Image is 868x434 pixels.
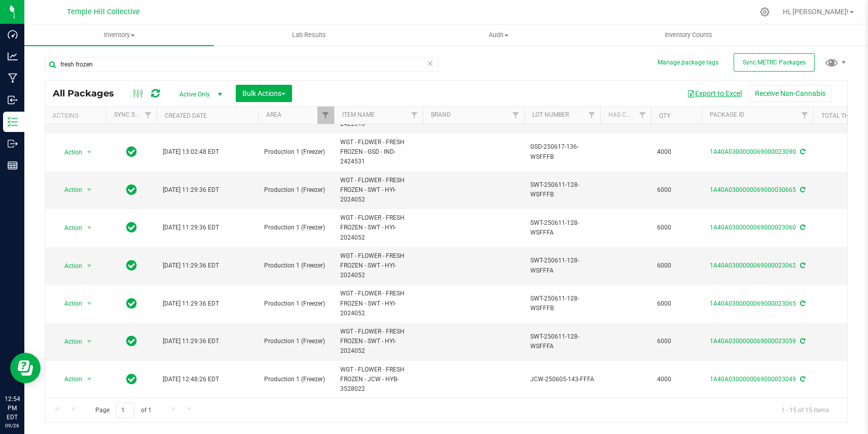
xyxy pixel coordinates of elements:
span: Sync from Compliance System [799,148,805,155]
inline-svg: Analytics [8,51,18,61]
span: select [83,296,96,311]
a: Brand [431,111,451,118]
button: Export to Excel [680,85,748,102]
span: 4000 [657,375,696,384]
span: select [83,145,96,159]
span: WGT - FLOWER - FRESH FROZEN - SWT - HYI-2024052 [340,251,417,281]
span: [DATE] 11:29:36 EDT [163,223,219,232]
span: WGT - FLOWER - FRESH FROZEN - SWT - HYI-2024052 [340,176,417,205]
button: Manage package tags [658,58,718,67]
span: [DATE] 11:29:36 EDT [163,337,219,346]
span: Sync from Compliance System [799,338,805,345]
inline-svg: Manufacturing [8,73,18,83]
span: SWT-250611-128-WSFFFB [530,294,594,313]
a: Total THC% [821,112,858,119]
a: Filter [797,107,813,124]
a: Lot Number [532,111,569,118]
span: In Sync [126,372,137,386]
span: Bulk Actions [242,89,285,97]
span: Action [55,259,83,273]
a: Area [266,111,281,118]
a: Filter [584,107,600,124]
span: Production 1 (Freezer) [264,223,328,232]
span: Lab Results [278,30,340,40]
span: 6000 [657,299,696,309]
span: Sync from Compliance System [799,262,805,269]
span: In Sync [126,145,137,159]
a: Audit [404,24,594,46]
a: Qty [659,112,670,119]
span: [DATE] 11:29:36 EDT [163,299,219,309]
span: select [83,183,96,197]
a: Sync Status [114,111,153,118]
a: 1A40A0300000069000023060 [710,224,796,231]
span: Inventory [24,30,214,40]
span: In Sync [126,220,137,235]
span: Action [55,335,83,349]
span: Production 1 (Freezer) [264,375,328,384]
span: 6000 [657,223,696,232]
span: SWT-250611-128-WSFFFA [530,256,594,275]
a: Filter [317,107,334,124]
span: WGT - FLOWER - FRESH FROZEN - SWT - HYI-2024052 [340,289,417,318]
span: [DATE] 13:02:48 EDT [163,147,219,157]
a: Filter [406,107,423,124]
span: Audit [405,30,593,40]
span: Sync from Compliance System [799,186,805,193]
span: Sync from Compliance System [799,376,805,383]
span: Action [55,183,83,197]
span: In Sync [126,183,137,197]
input: Search Package ID, Item Name, SKU, Lot or Part Number... [45,57,439,72]
p: 09/26 [5,422,20,429]
span: 6000 [657,261,696,271]
button: Sync METRC Packages [734,53,815,72]
span: GSD-250617-136-WSFFFB [530,142,594,161]
button: Receive Non-Cannabis [748,85,832,102]
a: 1A40A0300000069000023059 [710,338,796,345]
span: WGT - FLOWER - FRESH FROZEN - SWT - HYI-2024052 [340,327,417,356]
a: Package ID [710,111,744,118]
a: Lab Results [214,24,404,46]
a: Item Name [342,111,375,118]
span: SWT-250611-128-WSFFFA [530,218,594,238]
span: In Sync [126,258,137,273]
a: 1A40A0300000069000030665 [710,186,796,193]
p: 12:54 PM EDT [5,394,20,422]
a: Filter [140,107,157,124]
a: 1A40A0300000069000023062 [710,262,796,269]
span: All Packages [53,88,124,99]
a: 1A40A0300000069000023090 [710,148,796,155]
div: Actions [53,112,102,119]
span: Hi, [PERSON_NAME]! [783,8,849,16]
span: Inventory Counts [651,30,726,40]
span: In Sync [126,334,137,348]
span: select [83,372,96,386]
th: Has COA [600,107,651,124]
span: 1 - 15 of 15 items [773,403,837,418]
span: Action [55,296,83,311]
span: 6000 [657,337,696,346]
inline-svg: Inbound [8,95,18,105]
a: 1A40A0300000069000023049 [710,376,796,383]
span: Production 1 (Freezer) [264,337,328,346]
span: JCW-250605-143-FFFA [530,375,594,384]
span: Action [55,372,83,386]
a: Filter [634,107,651,124]
span: Action [55,145,83,159]
span: Production 1 (Freezer) [264,261,328,271]
span: Sync from Compliance System [799,224,805,231]
inline-svg: Dashboard [8,29,18,40]
span: [DATE] 12:48:26 EDT [163,375,219,384]
inline-svg: Reports [8,160,18,171]
span: Production 1 (Freezer) [264,147,328,157]
a: Created Date [165,112,207,119]
span: Sync METRC Packages [743,59,806,66]
span: SWT-250611-128-WSFFFB [530,180,594,199]
span: 4000 [657,147,696,157]
a: Filter [508,107,524,124]
input: 1 [116,403,134,418]
span: Sync from Compliance System [799,300,805,307]
inline-svg: Outbound [8,139,18,149]
span: Production 1 (Freezer) [264,299,328,309]
span: [DATE] 11:29:36 EDT [163,185,219,195]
